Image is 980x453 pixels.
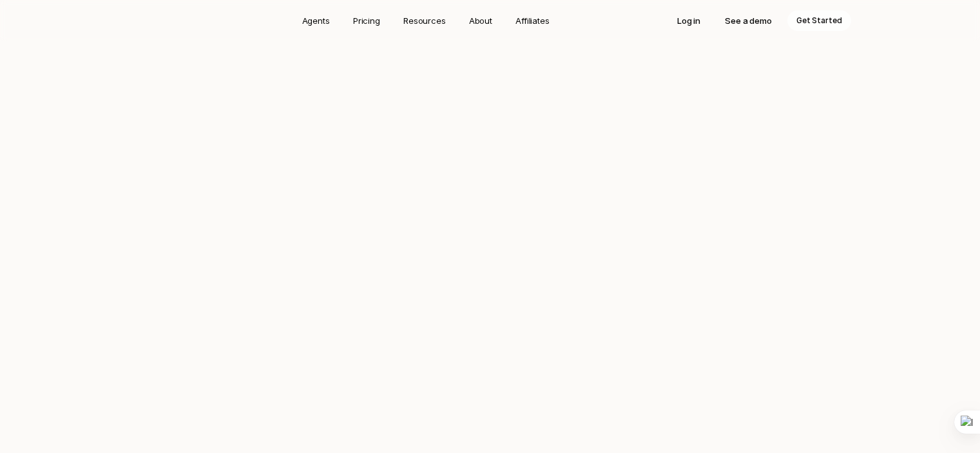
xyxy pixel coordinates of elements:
p: See a demo [725,14,772,27]
p: AI Agents to automate the for . From trade intelligence, demand forecasting, lead generation, lea... [310,111,671,178]
a: See a demo [716,10,781,31]
a: Get Started [787,10,851,31]
p: Get Started [796,14,842,27]
p: Affiliates [515,14,550,27]
h1: AI Agents for Physical Commodity Traders [207,23,774,95]
a: Watch Demo [494,196,568,219]
p: Resources [403,14,446,27]
p: Pricing [353,14,380,27]
a: About [461,10,500,31]
strong: entire Lead-to-Cash cycle [448,113,593,126]
p: Agents [302,14,330,27]
p: Log in [677,14,700,27]
p: Watch Demo [505,201,557,214]
a: Resources [396,10,454,31]
a: Pricing [345,10,388,31]
a: Agents [294,10,338,31]
a: Get Started [412,196,484,219]
a: Affiliates [508,10,557,31]
a: Log in [668,10,709,31]
p: Get Started [423,201,472,214]
p: About [469,14,492,27]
